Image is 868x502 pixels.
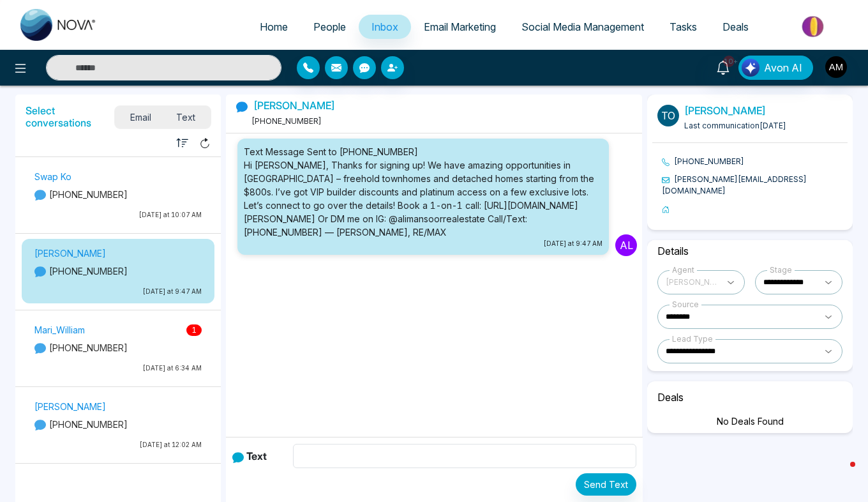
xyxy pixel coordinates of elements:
button: Send Text [576,473,636,496]
img: User Avatar [825,56,847,78]
div: Stage [767,264,795,276]
span: Email [117,109,164,126]
p: [DATE] at 12:02 AM [34,440,202,450]
span: Last communication [DATE] [684,121,786,130]
a: 10+ [708,56,738,78]
p: [DATE] at 9:47 AM [34,287,202,296]
span: [PHONE_NUMBER] [251,116,322,126]
img: Market-place.gif [768,12,860,41]
span: 1 [186,324,202,336]
p: [PERSON_NAME] [34,400,202,413]
p: [DATE] at 10:07 AM [34,210,202,220]
a: Deals [710,15,761,39]
span: Tasks [670,20,697,33]
li: [PERSON_NAME][EMAIL_ADDRESS][DOMAIN_NAME] [662,174,848,197]
span: Ali Mansoor Malik [666,275,719,290]
span: Home [260,20,288,33]
h6: Deals [652,386,848,409]
p: [PHONE_NUMBER] [34,264,202,278]
span: Email Marketing [424,20,496,33]
h5: Select conversations [26,105,115,129]
p: To [657,105,679,126]
span: Avon AI [764,60,802,75]
p: [PERSON_NAME] [34,476,202,490]
a: Tasks [657,15,710,39]
a: Home [247,15,301,39]
span: Inbox [371,20,398,33]
span: Text [164,109,209,126]
div: Agent [670,264,697,276]
p: [PERSON_NAME] [34,247,202,260]
a: [PERSON_NAME] [684,104,766,117]
a: People [301,15,359,39]
p: [DATE] at 6:34 AM [34,363,202,373]
span: Deals [722,20,749,33]
p: [PHONE_NUMBER] [34,418,202,431]
div: Source [670,299,701,310]
a: Social Media Management [509,15,657,39]
small: [DATE] at 9:47 AM [244,239,602,248]
img: Lead Flow [742,59,759,77]
p: [PHONE_NUMBER] [34,188,202,201]
li: [PHONE_NUMBER] [662,156,848,167]
a: Inbox [359,15,411,39]
p: [PHONE_NUMBER] [34,341,202,354]
h6: Details [652,240,848,262]
span: 10+ [723,56,735,67]
button: Avon AI [738,56,813,80]
img: Nova CRM Logo [20,9,97,41]
a: Email Marketing [411,15,509,39]
iframe: Intercom live chat [825,459,855,489]
div: Text Message Sent to [PHONE_NUMBER] Hi [PERSON_NAME], Thanks for signing up! We have amazing oppo... [244,145,602,239]
a: [PERSON_NAME] [253,99,335,112]
p: Al [615,234,637,256]
div: Lead Type [670,333,715,345]
p: Swap Ko [34,170,202,183]
p: Mari_William [34,323,202,337]
div: No Deals Found [652,415,848,428]
span: People [313,20,346,33]
span: Social Media Management [521,20,644,33]
b: Text [246,450,267,462]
